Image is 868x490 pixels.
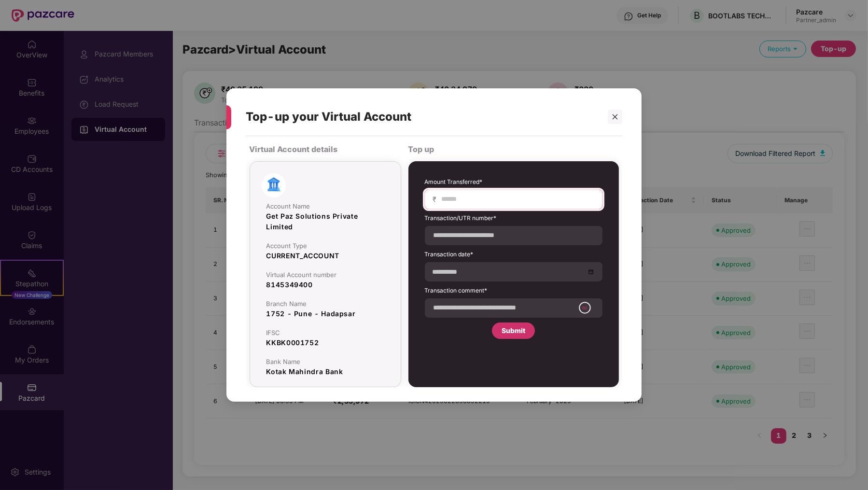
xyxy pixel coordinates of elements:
[266,329,384,336] div: IFSC
[266,251,384,261] div: CURRENT_ACCOUNT
[425,250,602,262] label: Transaction date*
[266,300,384,308] div: Branch Name
[266,308,384,319] div: 1752 - Pune - Hadapsar
[266,358,384,365] div: Bank Name
[266,242,384,250] div: Account Type
[246,98,591,136] div: Top-up your Virtual Account
[425,286,602,298] label: Transaction comment*
[266,366,384,377] div: Kotak Mahindra Bank
[250,141,401,157] div: Virtual Account details
[266,337,384,348] div: KKBK0001752
[262,173,286,197] img: bank-image
[425,178,602,190] label: Amount Transferred*
[266,271,384,279] div: Virtual Account number
[408,141,619,157] div: Top up
[425,214,602,226] label: Transaction/UTR number*
[266,211,384,232] div: Get Paz Solutions Private Limited
[266,202,384,210] div: Account Name
[433,195,441,204] span: ₹
[582,306,588,311] text: 60
[502,325,525,336] div: Submit
[612,113,618,120] span: close
[266,280,384,290] div: 8145349400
